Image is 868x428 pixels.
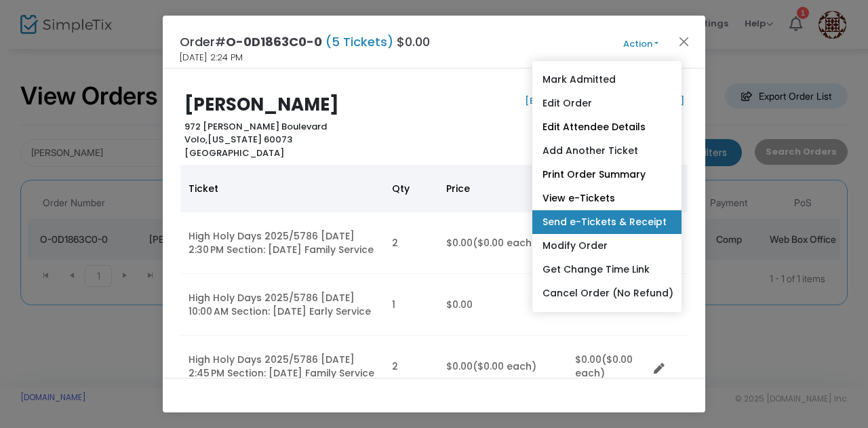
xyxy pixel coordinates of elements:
[532,281,682,305] a: Cancel Order (No Refund)
[184,120,327,159] b: 972 [PERSON_NAME] Boulevard [US_STATE] 60073 [GEOGRAPHIC_DATA]
[184,92,339,117] b: [PERSON_NAME]
[532,139,682,163] a: Add Another Ticket
[567,336,648,397] td: $0.00
[180,336,384,397] td: High Holy Days 2025/5786 [DATE] 2:45 PM Section: [DATE] Family Service
[384,165,438,212] th: Qty
[184,133,208,146] span: Volo,
[473,359,536,373] span: ($0.00 each)
[384,336,438,397] td: 2
[532,258,682,281] a: Get Change Time Link
[180,51,243,64] span: [DATE] 2:24 PM
[226,33,322,50] span: O-0D1863C0-0
[532,115,682,139] a: Edit Attendee Details
[438,212,567,274] td: $0.00
[438,274,567,336] td: $0.00
[532,163,682,187] a: Print Order Summary
[532,92,682,115] a: Edit Order
[532,68,682,92] a: Mark Admitted
[675,33,693,50] button: Close
[438,336,567,397] td: $0.00
[322,33,397,50] span: (5 Tickets)
[384,212,438,274] td: 2
[180,165,384,212] th: Ticket
[180,212,384,274] td: High Holy Days 2025/5786 [DATE] 2:30 PM Section: [DATE] Family Service
[532,187,682,210] a: View e-Tickets
[180,33,430,51] h4: Order# $0.00
[575,353,633,380] span: ($0.00 each)
[180,274,384,336] td: High Holy Days 2025/5786 [DATE] 10:00 AM Section: [DATE] Early Service
[532,234,682,258] a: Modify Order
[600,37,682,52] button: Action
[532,210,682,234] a: Send e-Tickets & Receipt
[384,274,438,336] td: 1
[180,165,688,397] div: Data table
[438,165,567,212] th: Price
[522,94,684,107] a: [EMAIL_ADDRESS][DOMAIN_NAME]
[473,236,536,250] span: ($0.00 each)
